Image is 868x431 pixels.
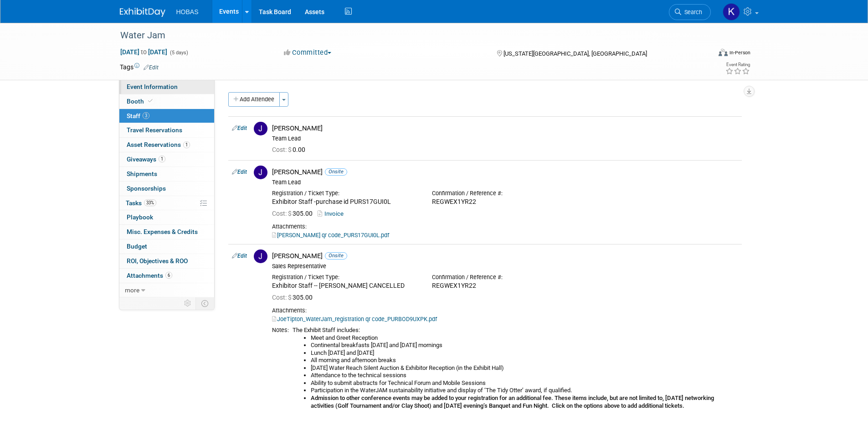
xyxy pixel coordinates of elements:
[293,327,738,410] div: The Exhibit Staff includes:
[432,274,578,281] div: Confirmation / Reference #:
[127,170,157,177] span: Shipments
[119,167,214,181] a: Shipments
[311,342,738,349] li: Continental breakfasts [DATE] and [DATE] mornings
[169,50,188,56] span: (5 days)
[119,182,214,196] a: Sponsorships
[119,269,214,283] a: Attachments6
[159,156,165,162] span: 1
[180,297,196,309] td: Personalize Event Tab Strip
[272,294,293,301] span: Cost: $
[119,109,214,123] a: Staff3
[139,48,148,56] span: to
[272,274,418,281] div: Registration / Ticket Type:
[176,8,199,16] span: HOBAS
[144,199,156,206] span: 33%
[228,92,280,107] button: Add Attendee
[311,395,714,409] b: Admission to other conference events may be added to your registration for an additional fee. The...
[120,8,165,17] img: ExhibitDay
[272,294,316,301] span: 305.00
[195,297,214,309] td: Toggle Event Tabs
[254,166,267,179] img: J.jpg
[119,210,214,224] a: Playbook
[127,112,149,119] span: Staff
[119,225,214,239] a: Misc. Expenses & Credits
[232,253,247,259] a: Edit
[311,387,738,395] li: Participation in the WaterJAM sustainability initiative and display of ‘The Tidy Otter’ award, if...
[272,327,289,334] div: Notes:
[127,185,166,192] span: Sponsorships
[183,141,190,148] span: 1
[272,210,293,217] span: Cost: $
[311,357,738,364] li: All morning and afternoon breaks
[272,307,738,314] div: Attachments:
[254,122,267,135] img: J.jpg
[119,80,214,94] a: Event Information
[127,126,182,134] span: Travel Reservations
[272,263,738,270] div: Sales Representative
[729,49,750,56] div: In-Person
[127,257,188,265] span: ROI, Objectives & ROO
[432,282,578,290] div: REGWEX1YR22
[127,243,147,250] span: Budget
[272,232,389,239] a: [PERSON_NAME] qr code_PURS17GUI0L.pdf
[725,62,750,67] div: Event Rating
[272,124,738,133] div: [PERSON_NAME]
[254,249,267,263] img: J.jpg
[272,146,293,153] span: Cost: $
[119,283,214,297] a: more
[127,141,190,148] span: Asset Reservations
[119,196,214,210] a: Tasks33%
[272,198,418,206] div: Exhibitor Staff -purchase id PURS17GUI0L
[125,286,139,294] span: more
[272,168,738,177] div: [PERSON_NAME]
[432,190,578,197] div: Confirmation / Reference #:
[119,123,214,137] a: Travel Reservations
[272,316,437,322] a: JoeTipton_WaterJam_registration qr code_PURBOD9UXPK.pdf
[120,48,168,56] span: [DATE] [DATE]
[127,228,198,235] span: Misc. Expenses & Credits
[325,168,347,175] span: Onsite
[311,349,738,357] li: Lunch [DATE] and [DATE]
[272,210,316,217] span: 305.00
[669,4,711,20] a: Search
[281,48,335,57] button: Committed
[127,213,153,221] span: Playbook
[311,372,738,379] li: Attendance to the technical sessions
[120,62,159,72] td: Tags
[119,239,214,254] a: Budget
[232,125,247,131] a: Edit
[311,334,738,342] li: Meet and Greet Reception
[272,223,738,230] div: Attachments:
[143,112,149,119] span: 3
[117,27,697,44] div: Water Jam
[119,94,214,109] a: Booth
[432,198,578,206] div: REGWEX1YR22
[272,282,418,290] div: Exhibitor Staff -- [PERSON_NAME] CANCELLED
[318,210,347,217] a: Invoice
[127,156,165,163] span: Giveaways
[272,252,738,260] div: [PERSON_NAME]
[144,64,159,71] a: Edit
[232,169,247,175] a: Edit
[311,364,738,372] li: [DATE] Water Reach Silent Auction & Exhibitor Reception (in the Exhibit Hall)
[127,272,172,279] span: Attachments
[126,199,156,207] span: Tasks
[127,83,178,90] span: Event Information
[127,98,154,105] span: Booth
[657,47,751,61] div: Event Format
[272,190,418,197] div: Registration / Ticket Type:
[148,99,153,104] i: Booth reservation complete
[272,179,738,186] div: Team Lead
[272,146,309,153] span: 0.00
[723,3,740,21] img: krystal coker
[719,49,728,56] img: Format-Inperson.png
[681,9,702,16] span: Search
[119,138,214,152] a: Asset Reservations1
[119,152,214,166] a: Giveaways1
[119,254,214,268] a: ROI, Objectives & ROO
[165,272,172,279] span: 6
[272,135,738,142] div: Team Lead
[311,379,738,387] li: Ability to submit abstracts for Technical Forum and Mobile Sessions
[325,252,347,259] span: Onsite
[503,50,647,57] span: [US_STATE][GEOGRAPHIC_DATA], [GEOGRAPHIC_DATA]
